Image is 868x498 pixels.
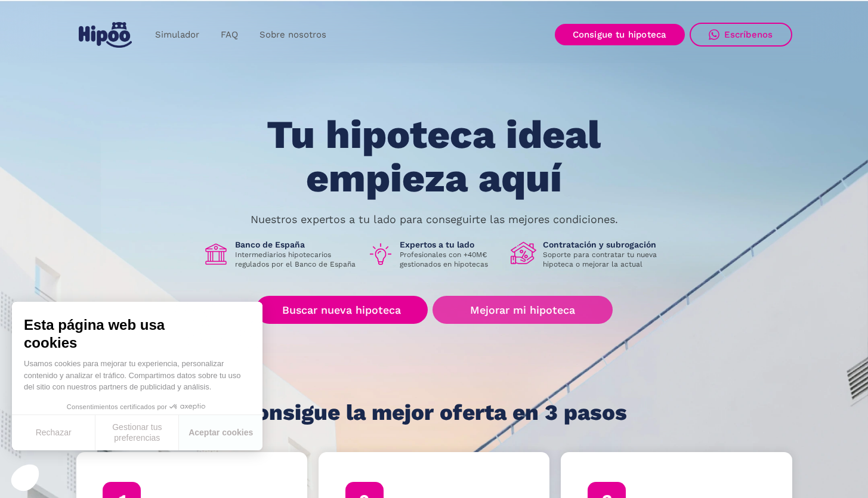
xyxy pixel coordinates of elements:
[724,29,773,40] div: Escríbenos
[433,296,612,324] a: Mejorar mi hipoteca
[690,23,792,47] a: Escríbenos
[144,23,210,47] a: Simulador
[555,24,685,45] a: Consigue tu hipoteca
[235,250,358,269] p: Intermediarios hipotecarios regulados por el Banco de España
[249,23,337,47] a: Sobre nosotros
[210,23,249,47] a: FAQ
[76,17,135,52] a: home
[251,215,618,224] p: Nuestros expertos a tu lado para conseguirte las mejores condiciones.
[543,250,666,269] p: Soporte para contratar tu nueva hipoteca o mejorar la actual
[543,239,666,250] h1: Contratación y subrogación
[241,401,627,425] h1: Consigue la mejor oferta en 3 pasos
[400,239,501,250] h1: Expertos a tu lado
[400,250,501,269] p: Profesionales con +40M€ gestionados en hipotecas
[208,113,660,200] h1: Tu hipoteca ideal empieza aquí
[255,296,428,324] a: Buscar nueva hipoteca
[235,239,358,250] h1: Banco de España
